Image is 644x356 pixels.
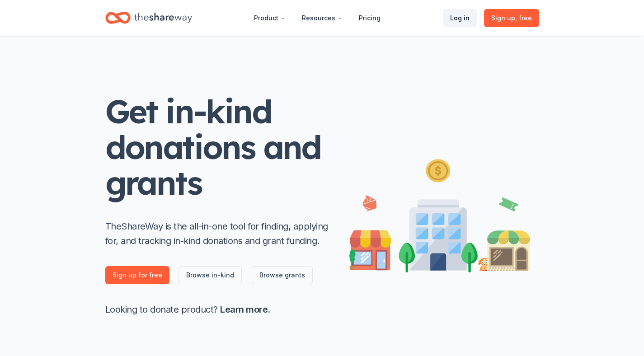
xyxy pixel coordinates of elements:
[515,14,532,22] span: , free
[443,9,477,27] a: Log in
[105,94,331,201] h1: Get in-kind donations and grants
[349,155,530,272] img: Illustration for landing page
[105,266,169,284] a: Sign up for free
[105,302,331,317] p: Looking to donate product? .
[484,9,539,27] a: Sign up, free
[252,266,313,284] a: Browse grants
[179,266,242,284] a: Browse in-kind
[105,7,192,28] a: Home
[352,9,388,27] a: Pricing
[220,304,268,315] a: Learn more
[105,219,331,248] p: TheShareWay is the all-in-one tool for finding, applying for, and tracking in-kind donations and ...
[247,7,388,28] nav: Main
[295,9,350,27] button: Resources
[491,13,532,23] span: Sign up
[247,9,293,27] button: Product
